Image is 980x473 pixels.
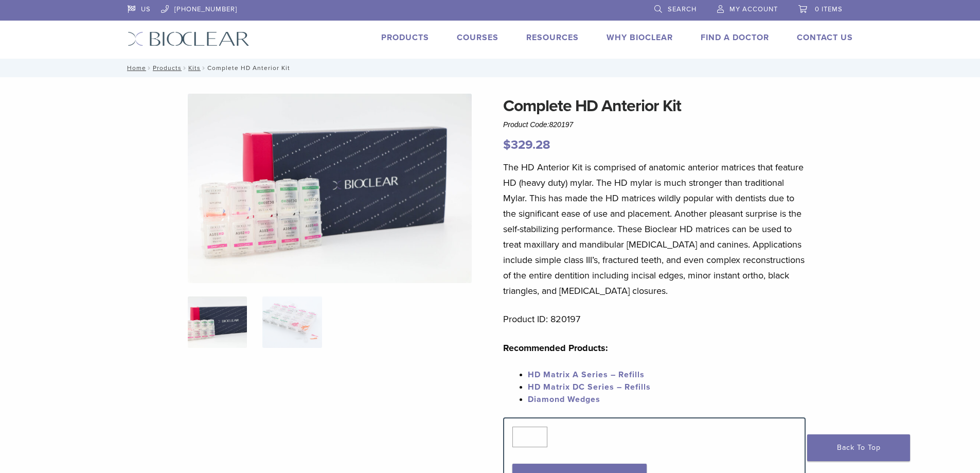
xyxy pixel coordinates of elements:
a: HD Matrix DC Series – Refills [528,382,651,392]
a: Kits [188,64,201,72]
img: Bioclear [128,31,250,46]
p: Product ID: 820197 [503,311,806,327]
span: My Account [729,5,778,13]
a: Products [153,64,182,72]
h1: Complete HD Anterior Kit [503,94,806,118]
nav: Complete HD Anterior Kit [120,59,861,77]
bdi: 329.28 [503,137,550,152]
a: Contact Us [797,32,853,43]
span: $ [503,137,511,152]
a: Diamond Wedges [528,394,600,405]
span: Search [668,5,697,13]
img: IMG_8088 (1) [188,94,472,283]
a: Resources [526,32,579,43]
img: IMG_8088-1-324x324.jpg [188,296,247,348]
span: / [182,65,188,71]
a: Products [381,32,429,43]
span: 820197 [549,120,574,129]
span: / [201,65,207,71]
p: The HD Anterior Kit is comprised of anatomic anterior matrices that feature HD (heavy duty) mylar... [503,160,806,299]
span: / [146,65,153,71]
img: Complete HD Anterior Kit - Image 2 [262,296,322,348]
a: Courses [457,32,498,43]
a: HD Matrix A Series – Refills [528,370,645,380]
a: Home [124,64,146,72]
span: 0 items [815,5,843,13]
a: Find A Doctor [701,32,769,43]
span: Product Code: [503,120,573,129]
a: Why Bioclear [607,32,673,43]
a: Back To Top [807,434,910,461]
strong: Recommended Products: [503,342,608,354]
